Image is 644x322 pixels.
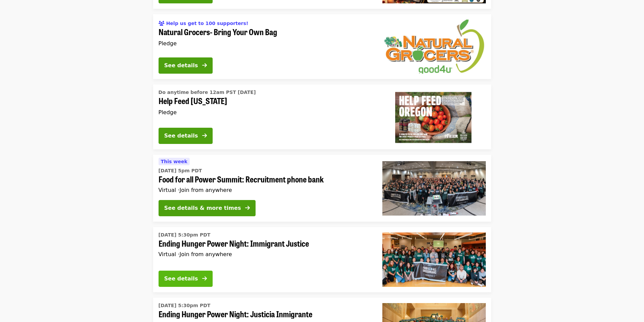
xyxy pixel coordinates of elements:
img: Help Feed Oregon organized by Oregon Food Bank [382,90,486,144]
i: arrow-right icon [202,132,207,139]
button: See details [159,271,213,287]
span: Food for all Power Summit: Recruitment phone bank [159,174,372,184]
button: See details [159,128,213,144]
button: See details [159,57,213,74]
span: Join from anywhere [180,251,232,257]
div: See details [164,132,198,140]
a: See details for "Ending Hunger Power Night: Immigrant Justice" [153,227,491,292]
i: arrow-right icon [245,205,250,211]
span: Help Feed [US_STATE] [159,96,372,106]
span: Natural Grocers- Bring Your Own Bag [159,27,372,37]
span: Help us get to 100 supporters! [166,21,248,26]
time: [DATE] 5:30pm PDT [159,302,211,309]
time: [DATE] 5pm PDT [159,167,202,174]
button: See details & more times [159,200,256,216]
span: Join from anywhere [180,187,232,193]
i: users icon [159,21,165,26]
span: Ending Hunger Power Night: Justicia Inmigrante [159,309,372,319]
a: See details for "Natural Grocers- Bring Your Own Bag" [153,14,491,79]
a: See details for "Help Feed Oregon" [153,84,491,149]
span: This week [161,159,188,164]
div: See details & more times [164,204,241,212]
img: Natural Grocers- Bring Your Own Bag organized by Oregon Food Bank [382,20,486,74]
span: Do anytime before 12am PST [DATE] [159,90,256,95]
div: See details [164,61,198,70]
i: arrow-right icon [202,62,207,69]
img: Ending Hunger Power Night: Immigrant Justice organized by Oregon Food Bank [382,232,486,287]
div: See details [164,275,198,283]
img: Food for all Power Summit: Recruitment phone bank organized by Oregon Food Bank [382,161,486,215]
span: Pledge [159,40,177,47]
span: Pledge [159,109,177,116]
span: Virtual · [159,251,232,257]
time: [DATE] 5:30pm PDT [159,231,211,239]
a: See details for "Food for all Power Summit: Recruitment phone bank" [153,155,491,222]
span: Virtual · [159,187,232,193]
span: Ending Hunger Power Night: Immigrant Justice [159,239,372,248]
i: arrow-right icon [202,275,207,282]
